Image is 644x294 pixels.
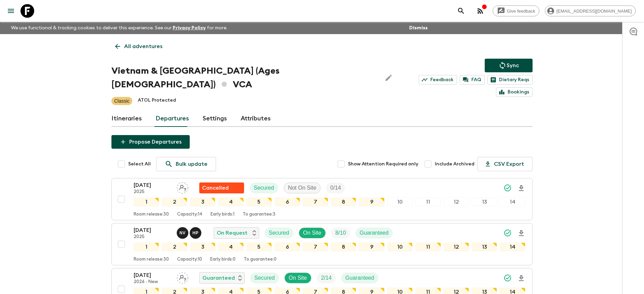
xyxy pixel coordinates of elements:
p: 2026 - New [134,279,171,285]
a: Feedback [419,75,457,85]
div: 6 [274,242,300,251]
p: N V [179,230,186,236]
button: CSV Export [477,157,533,171]
h1: Vietnam & [GEOGRAPHIC_DATA] (Ages [DEMOGRAPHIC_DATA]) VCA [111,64,376,91]
p: 8 / 10 [335,229,346,237]
div: Flash Pack cancellation [199,182,244,193]
p: Guaranteed [202,274,235,282]
a: Give feedback [493,5,539,16]
div: 7 [303,242,328,251]
div: 5 [246,242,272,251]
button: menu [4,4,18,18]
a: Attributes [241,111,271,127]
p: To guarantee: 3 [243,212,276,217]
p: Secured [254,184,274,192]
p: 2025 [134,189,171,195]
p: [DATE] [134,181,171,189]
a: FAQ [460,75,485,85]
p: ATOL Protected [138,97,176,105]
a: Privacy Policy [173,26,206,30]
span: Select All [128,161,151,167]
button: Sync adventure departures to the booking engine [485,59,533,72]
p: 0 / 14 [330,184,341,192]
div: Not On Site [284,182,321,193]
button: Edit Adventure Title [382,64,395,91]
div: 10 [387,242,413,251]
p: Early birds: 1 [211,212,234,217]
p: H P [192,230,199,236]
span: Show Attention Required only [348,161,418,167]
div: [EMAIL_ADDRESS][DOMAIN_NAME] [545,5,636,16]
a: Departures [156,111,189,127]
div: 11 [415,197,441,206]
div: 4 [218,197,243,206]
div: 4 [218,242,243,251]
div: 14 [500,242,525,251]
button: NVHP [177,227,203,239]
span: [EMAIL_ADDRESS][DOMAIN_NAME] [553,9,635,14]
div: 2 [162,197,187,206]
p: Cancelled [202,184,229,192]
div: 7 [303,197,328,206]
button: Propose Departures [111,135,190,149]
div: 11 [415,242,441,251]
a: Bookings [496,87,533,97]
a: Bulk update [156,157,216,171]
span: Give feedback [503,9,539,14]
div: 9 [359,242,384,251]
svg: Synced Successfully [504,229,512,237]
p: Capacity: 14 [177,212,202,217]
div: 1 [134,242,159,251]
div: 1 [134,197,159,206]
svg: Download Onboarding [517,274,525,282]
p: Bulk update [176,160,207,168]
p: Classic [114,98,130,104]
p: Sync [507,61,519,70]
div: Secured [250,273,279,283]
p: Room release: 30 [134,257,169,262]
span: Nguyen Van Canh, Heng PringRathana [177,229,203,235]
div: Secured [250,182,278,193]
div: Trip Fill [331,227,350,238]
p: On Request [217,229,247,237]
a: All adventures [111,40,166,53]
div: 13 [472,242,497,251]
button: search adventures [454,4,468,18]
p: Room release: 30 [134,212,169,217]
p: 2 / 14 [321,274,332,282]
svg: Synced Successfully [504,184,512,192]
svg: Download Onboarding [517,184,525,192]
div: Trip Fill [317,273,336,283]
p: We use functional & tracking cookies to deliver this experience. See our for more. [8,22,230,34]
div: 9 [359,197,384,206]
div: Secured [265,227,293,238]
span: Include Archived [435,161,474,167]
button: [DATE]2025Assign pack leaderFlash Pack cancellationSecuredNot On SiteTrip Fill1234567891011121314... [111,178,533,220]
div: On Site [299,227,326,238]
a: Itineraries [111,111,142,127]
div: 14 [500,197,525,206]
p: 2025 [134,234,171,240]
button: Dismiss [407,23,429,33]
p: Guaranteed [345,274,374,282]
div: 10 [387,197,413,206]
div: 3 [190,242,215,251]
p: Capacity: 10 [177,257,202,262]
div: 3 [190,197,215,206]
div: On Site [284,273,311,283]
p: Guaranteed [360,229,389,237]
p: Secured [254,274,275,282]
p: To guarantee: 0 [244,257,277,262]
p: Not On Site [288,184,317,192]
p: On Site [303,229,321,237]
div: 8 [331,242,356,251]
p: [DATE] [134,226,171,234]
svg: Synced Successfully [504,274,512,282]
div: 12 [444,197,469,206]
div: 12 [444,242,469,251]
p: On Site [289,274,307,282]
button: [DATE]2025Nguyen Van Canh, Heng PringRathanaOn RequestSecuredOn SiteTrip FillGuaranteed1234567891... [111,223,533,265]
svg: Download Onboarding [517,229,525,237]
p: Early birds: 0 [210,257,236,262]
span: Assign pack leader [177,274,188,280]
